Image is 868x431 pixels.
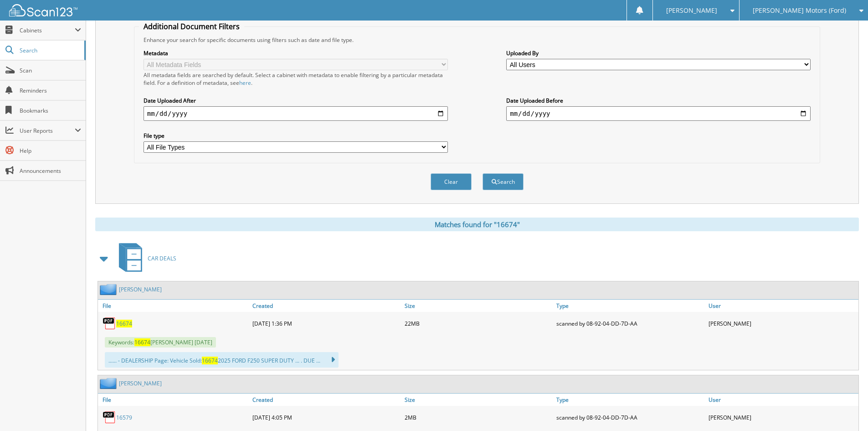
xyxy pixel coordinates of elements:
span: Bookmarks [20,107,81,114]
legend: Additional Document Filters [139,21,244,31]
img: folder2.png [100,378,119,389]
label: Uploaded By [506,49,811,57]
a: [PERSON_NAME] [119,286,162,293]
span: Search [20,47,80,54]
div: 2MB [402,408,555,426]
span: Cabinets [20,26,75,34]
span: Scan [20,67,81,74]
span: 16674 [202,357,218,364]
div: scanned by 08-92-04-DD-7D-AA [554,408,706,426]
div: ...... - DEALERSHIP Page: Vehicle Sold: 2025 FORD F250 SUPER DUTY ... . DUE ... [105,352,339,368]
input: start [144,106,448,121]
div: [PERSON_NAME] [706,408,858,426]
span: [PERSON_NAME] [666,8,717,13]
label: Metadata [144,49,448,57]
a: Type [554,300,706,312]
div: 22MB [402,314,555,332]
a: CAR DEALS [113,240,176,276]
a: 16579 [116,414,132,421]
a: File [98,300,250,312]
img: PDF.png [103,410,116,424]
label: File type [144,132,448,140]
img: scan123-logo-white.svg [9,4,77,16]
span: Keywords: [PERSON_NAME] [DATE] [105,337,216,348]
a: Type [554,394,706,406]
div: scanned by 08-92-04-DD-7D-AA [554,314,706,332]
span: Announcements [20,167,81,175]
a: here [239,79,251,87]
a: Created [250,394,402,406]
span: CAR DEALS [148,254,176,262]
span: User Reports [20,127,75,135]
a: File [98,394,250,406]
a: [PERSON_NAME] [119,379,162,387]
img: PDF.png [103,317,116,330]
a: 16674 [116,320,132,327]
div: [PERSON_NAME] [706,314,858,332]
button: Search [483,173,524,190]
a: User [706,300,858,312]
span: Help [20,147,81,155]
img: folder2.png [100,284,119,295]
label: Date Uploaded Before [506,97,811,104]
a: Size [402,394,555,406]
span: [PERSON_NAME] Motors (Ford) [753,8,846,13]
iframe: Chat Widget [822,387,868,431]
a: Size [402,300,555,312]
a: User [706,394,858,406]
label: Date Uploaded After [144,97,448,104]
span: 16674 [134,338,150,346]
div: [DATE] 1:36 PM [250,314,402,332]
span: Reminders [20,87,81,94]
a: Created [250,300,402,312]
button: Clear [431,173,472,190]
div: Matches found for "16674" [95,218,859,231]
input: end [506,106,811,121]
div: Enhance your search for specific documents using filters such as date and file type. [139,36,815,44]
div: All metadata fields are searched by default. Select a cabinet with metadata to enable filtering b... [144,71,448,87]
div: [DATE] 4:05 PM [250,408,402,426]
